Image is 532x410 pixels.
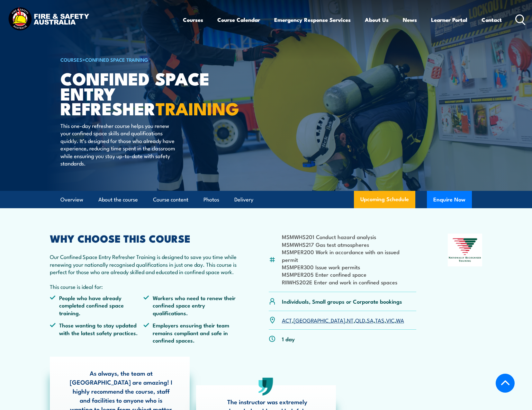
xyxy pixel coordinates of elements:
p: This one-day refresher course helps you renew your confined space skills and qualifications quick... [60,122,178,167]
a: Course Calendar [217,11,260,28]
a: Learner Portal [431,11,467,28]
li: Workers who need to renew their confined space entry qualifications. [143,294,237,316]
li: MSMPER205 Enter confined space [282,271,417,278]
p: , , , , , , , [282,316,404,324]
a: Contact [482,11,502,28]
a: About Us [365,11,389,28]
a: Upcoming Schedule [354,191,415,208]
a: VIC [386,316,394,324]
a: Emergency Response Services [274,11,351,28]
a: QLD [355,316,365,324]
li: MSMWHS201 Conduct hazard analysis [282,233,417,240]
a: WA [396,316,404,324]
h2: WHY CHOOSE THIS COURSE [50,234,238,243]
li: Employers ensuring their team remains compliant and safe in confined spaces. [143,321,237,344]
button: Enquire Now [427,191,472,208]
p: This course is ideal for: [50,283,238,290]
li: Those wanting to stay updated with the latest safety practices. [50,321,144,344]
li: RIIWHS202E Enter and work in confined spaces [282,278,417,286]
a: Overview [60,191,83,208]
h6: > [60,56,219,63]
img: Nationally Recognised Training logo. [448,234,482,266]
a: SA [367,316,374,324]
li: MSMWHS217 Gas test atmospheres [282,241,417,248]
li: MSMPER300 Issue work permits [282,263,417,271]
a: COURSES [60,56,82,63]
a: Course content [153,191,188,208]
a: Delivery [234,191,253,208]
a: About the course [98,191,138,208]
a: News [403,11,417,28]
a: TAS [375,316,384,324]
a: ACT [282,316,292,324]
strong: TRAINING [156,94,239,121]
li: People who have already completed confined space training. [50,294,144,316]
h1: Confined Space Entry Refresher [60,71,219,116]
a: Courses [183,11,203,28]
li: MSMPER200 Work in accordance with an issued permit [282,248,417,263]
p: Individuals, Small groups or Corporate bookings [282,298,402,305]
p: Our Confined Space Entry Refresher Training is designed to save you time while renewing your nati... [50,253,238,275]
p: 1 day [282,335,295,343]
a: [GEOGRAPHIC_DATA] [293,316,345,324]
a: NT [347,316,354,324]
a: Photos [203,191,219,208]
a: Confined Space Training [85,56,148,63]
